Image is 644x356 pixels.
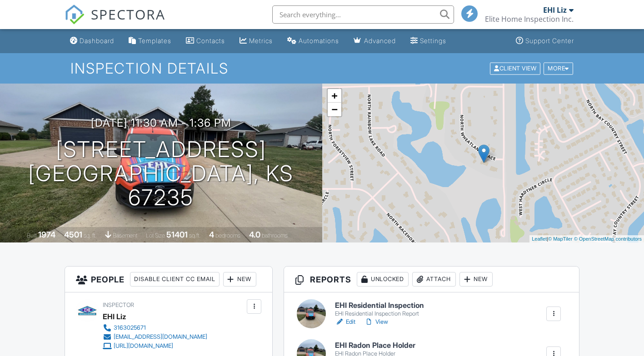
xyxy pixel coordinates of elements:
[420,37,446,44] div: Settings
[91,117,231,129] h3: [DATE] 11:30 am - 1:36 pm
[66,33,118,49] a: Dashboard
[125,33,175,49] a: Templates
[299,37,339,44] div: Automations
[103,341,207,351] a: [URL][DOMAIN_NAME]
[485,15,574,24] div: Elite Home Inspection Inc.
[328,103,341,116] a: Zoom out
[65,5,85,25] img: The Best Home Inspection Software - Spectora
[335,302,424,310] h6: EHI Residential Inspection
[114,324,146,331] div: 3163025671
[65,267,272,292] h3: People
[209,230,214,239] div: 4
[412,272,456,287] div: Attach
[84,232,96,239] span: sq. ft.
[138,37,171,44] div: Templates
[335,317,355,326] a: Edit
[284,33,343,49] a: Automations (Basic)
[490,62,540,74] div: Client View
[249,230,260,239] div: 4.0
[532,236,547,242] a: Leaflet
[103,323,207,332] a: 3163025671
[236,33,276,49] a: Metrics
[91,5,165,24] span: SPECTORA
[146,232,165,239] span: Lot Size
[544,62,573,74] div: More
[335,310,424,317] div: EHI Residential Inspection Report
[364,37,396,44] div: Advanced
[574,236,642,242] a: © OpenStreetMap contributors
[328,89,341,103] a: Zoom in
[459,272,493,287] div: New
[335,341,415,350] h6: EHI Radon Place Holder
[272,5,454,24] input: Search everything...
[103,302,134,308] span: Inspector
[114,333,207,341] div: [EMAIL_ADDRESS][DOMAIN_NAME]
[350,33,399,49] a: Advanced
[223,272,256,287] div: New
[15,138,308,209] h1: [STREET_ADDRESS] [GEOGRAPHIC_DATA], KS 67235
[548,236,573,242] a: © MapTiler
[65,12,165,31] a: SPECTORA
[80,37,114,44] div: Dashboard
[64,230,82,239] div: 4501
[166,230,188,239] div: 51401
[512,33,578,49] a: Support Center
[284,267,579,292] h3: Reports
[364,317,388,326] a: View
[525,37,574,44] div: Support Center
[262,232,288,239] span: bathrooms
[70,60,574,76] h1: Inspection Details
[103,332,207,341] a: [EMAIL_ADDRESS][DOMAIN_NAME]
[38,230,55,239] div: 1974
[114,342,173,350] div: [URL][DOMAIN_NAME]
[489,64,543,71] a: Client View
[357,272,409,287] div: Unlocked
[407,33,450,49] a: Settings
[189,232,200,239] span: sq.ft.
[543,5,567,15] div: EHI Liz
[529,235,644,243] div: |
[335,302,424,317] a: EHI Residential Inspection EHI Residential Inspection Report
[130,272,220,287] div: Disable Client CC Email
[27,232,37,239] span: Built
[113,232,137,239] span: basement
[215,232,240,239] span: bedrooms
[196,37,225,44] div: Contacts
[103,310,126,323] div: EHI Liz
[182,33,229,49] a: Contacts
[249,37,273,44] div: Metrics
